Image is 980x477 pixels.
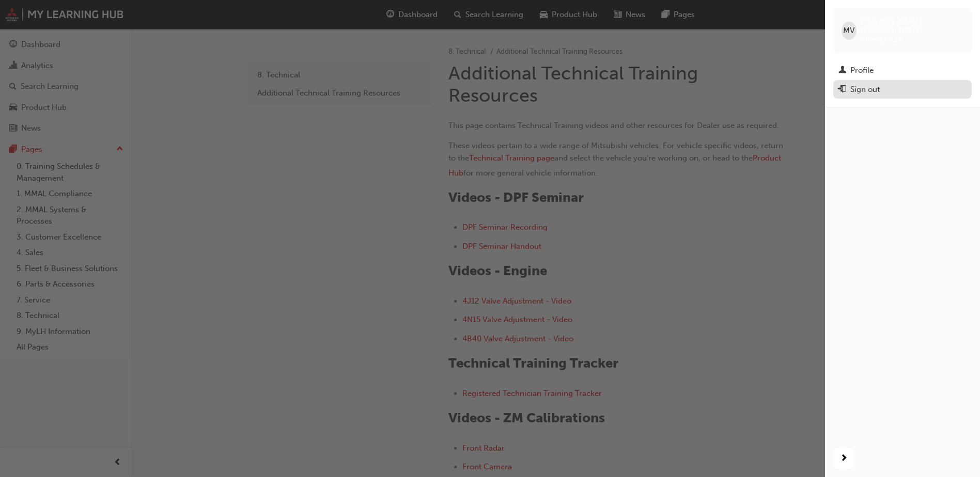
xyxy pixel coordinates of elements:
span: exit-icon [838,85,846,94]
button: Sign out [833,80,972,99]
a: Profile [833,61,972,80]
span: 0005837139 [861,36,902,44]
span: [PERSON_NAME] [PERSON_NAME] [861,17,963,35]
span: next-icon [840,452,848,465]
div: Sign out [850,84,880,96]
span: MV [843,25,854,37]
span: man-icon [838,66,846,75]
div: Profile [850,65,874,76]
